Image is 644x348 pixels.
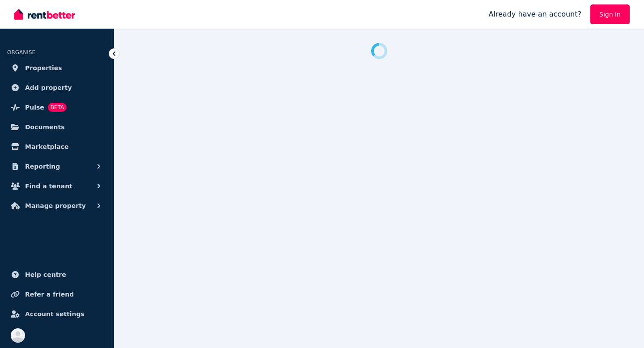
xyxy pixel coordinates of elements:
[25,289,74,300] span: Refer a friend
[25,102,44,113] span: Pulse
[7,197,107,215] button: Manage property
[488,9,581,20] span: Already have an account?
[25,181,72,191] span: Find a tenant
[25,141,68,152] span: Marketplace
[7,157,107,175] button: Reporting
[25,63,62,73] span: Properties
[25,122,65,132] span: Documents
[7,177,107,195] button: Find a tenant
[25,269,66,280] span: Help centre
[25,309,85,319] span: Account settings
[7,118,107,136] a: Documents
[7,138,107,156] a: Marketplace
[7,305,107,323] a: Account settings
[7,59,107,77] a: Properties
[7,266,107,284] a: Help centre
[7,285,107,303] a: Refer a friend
[25,161,60,172] span: Reporting
[7,98,107,116] a: PulseBETA
[590,4,630,24] a: Sign In
[25,200,86,211] span: Manage property
[48,103,67,112] span: BETA
[7,49,35,55] span: ORGANISE
[25,82,72,93] span: Add property
[14,8,75,21] img: RentBetter
[7,79,107,97] a: Add property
